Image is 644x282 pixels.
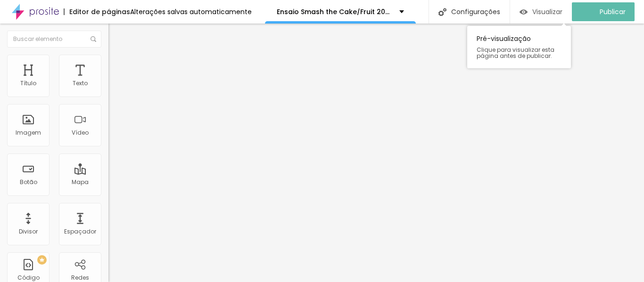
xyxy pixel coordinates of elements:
font: Imagem [16,129,41,137]
img: Ícone [438,8,446,16]
img: Ícone [91,36,96,42]
font: Espaçador [64,227,96,235]
font: Divisor [19,227,38,235]
font: Botão [20,178,37,186]
button: Publicar [572,2,635,21]
iframe: Editor [108,24,644,282]
font: Visualizar [532,7,562,16]
font: Ensaio Smash the Cake/Fruit 2026 [277,7,394,16]
font: Configurações [451,7,500,16]
font: Mapa [72,178,89,186]
button: Visualizar [510,2,572,21]
font: Título [20,79,36,87]
font: Alterações salvas automaticamente [130,7,252,16]
font: Editor de páginas [69,7,130,16]
font: Texto [73,79,88,87]
font: Publicar [600,7,626,16]
font: Pré-visualização [477,34,531,43]
img: view-1.svg [520,8,528,16]
font: Vídeo [72,129,89,137]
input: Buscar elemento [7,31,101,48]
font: Clique para visualizar esta página antes de publicar. [477,46,554,60]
